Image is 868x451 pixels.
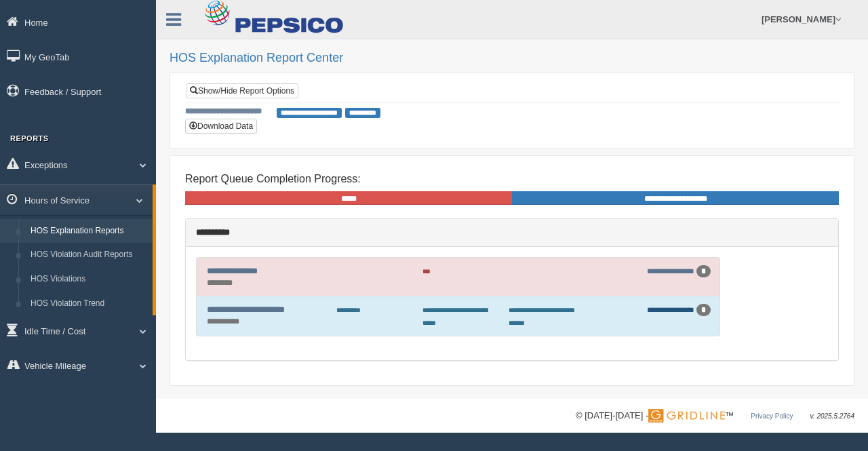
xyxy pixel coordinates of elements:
a: HOS Violation Audit Reports [24,243,153,267]
img: Gridline [648,409,725,423]
span: v. 2025.5.2764 [810,412,854,420]
a: Privacy Policy [751,412,793,420]
button: Download Data [185,119,257,134]
h2: HOS Explanation Report Center [170,52,854,65]
a: HOS Explanation Reports [24,219,153,243]
div: © [DATE]-[DATE] - ™ [576,409,854,423]
a: HOS Violations [24,267,153,292]
h4: Report Queue Completion Progress: [185,173,839,185]
a: Show/Hide Report Options [186,83,298,98]
a: HOS Violation Trend [24,292,153,316]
